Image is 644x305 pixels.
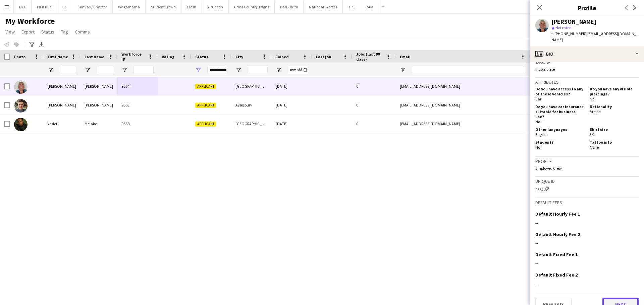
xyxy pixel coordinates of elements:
span: No [535,145,540,150]
div: 9568 [117,115,158,133]
span: No [590,96,594,101]
h5: Shirt size [590,127,639,132]
a: Export [19,27,37,36]
div: [DATE] [272,96,312,114]
div: 0 [352,115,396,133]
h5: Do you have car insurance suitable for business use? [535,104,584,119]
div: [EMAIL_ADDRESS][DOMAIN_NAME] [396,115,530,133]
span: Applicant [195,84,216,89]
div: [PERSON_NAME] [551,19,596,25]
p: Incomplete [535,67,639,72]
div: [PERSON_NAME] [80,77,117,95]
input: First Name Filter Input [60,66,76,74]
h5: Do you have any visible piercings? [590,86,639,96]
h3: Profile [535,158,639,164]
span: Workforce ID [121,52,146,62]
button: Open Filter Menu [400,67,406,73]
button: Open Filter Menu [235,67,241,73]
a: Comms [72,27,93,36]
div: -- [535,220,639,226]
div: Bio [530,46,644,62]
h5: Nationality [590,104,639,109]
div: [DATE] [272,77,312,95]
h5: Other languages [535,127,584,132]
span: City [235,54,243,59]
button: Open Filter Menu [195,67,201,73]
span: View [5,29,15,35]
div: Yoslef [44,115,80,133]
div: -- [535,240,639,246]
span: Joined [276,54,289,59]
button: First Bus [32,0,57,13]
a: Status [39,27,57,36]
button: AirCoach [202,0,229,13]
span: Status [195,54,208,59]
span: Photo [14,54,25,59]
img: Yoslef Melake [14,118,28,131]
div: 9564 [117,77,158,95]
span: First Name [48,54,68,59]
button: Canvas / Chapter [72,0,113,13]
span: Last Name [85,54,104,59]
h3: Attributes [535,79,639,85]
h3: Profile [530,3,644,12]
div: -- [535,260,639,266]
button: BarBurrito [275,0,304,13]
div: [GEOGRAPHIC_DATA] [231,77,272,95]
input: Last Name Filter Input [97,66,113,74]
div: 9563 [117,96,158,114]
p: Employed Crew [535,166,639,171]
button: Open Filter Menu [276,67,282,73]
div: [PERSON_NAME] [44,96,80,114]
span: My Workforce [5,16,55,26]
div: [PERSON_NAME] [44,77,80,95]
button: TPE [343,0,360,13]
button: National Express [304,0,343,13]
span: British [590,109,601,114]
a: Tag [58,27,71,36]
button: Open Filter Menu [85,67,91,73]
a: View [3,27,17,36]
h3: Default Fixed Fee 2 [535,272,578,278]
div: [EMAIL_ADDRESS][DOMAIN_NAME] [396,77,530,95]
h5: Tattoo info [590,140,639,145]
span: Last job [316,54,331,59]
h5: Student? [535,140,584,145]
button: Wagamama [113,0,146,13]
button: Open Filter Menu [48,67,54,73]
app-action-btn: Advanced filters [28,41,36,49]
button: StudentCrowd [146,0,181,13]
span: Car [535,96,541,101]
span: Applicant [195,103,216,108]
span: No [535,119,540,124]
app-action-btn: Export XLSX [38,41,46,49]
div: 0 [352,96,396,114]
h5: Do you have access to any of these vehicles? [535,86,584,96]
span: Export [21,29,35,35]
input: Email Filter Input [412,66,526,74]
span: t. [PHONE_NUMBER] [551,31,586,36]
span: None [590,145,599,150]
span: Status [41,29,54,35]
div: 9564 [535,185,639,192]
input: City Filter Input [248,66,268,74]
span: English [535,132,548,137]
span: Not rated [555,25,572,30]
span: Rating [162,54,174,59]
h3: Default Hourly Fee 2 [535,231,580,237]
input: Workforce ID Filter Input [133,66,154,74]
div: Aylesbury [231,96,272,114]
span: Applicant [195,122,216,127]
input: Joined Filter Input [288,66,308,74]
h3: Unique ID [535,178,639,184]
button: DFE [14,0,32,13]
button: BAM [360,0,379,13]
div: [EMAIL_ADDRESS][DOMAIN_NAME] [396,96,530,114]
button: Fresh [181,0,202,13]
div: [PERSON_NAME] [80,96,117,114]
h3: Default Fixed Fee 1 [535,251,578,257]
span: Tag [61,29,68,35]
button: Open Filter Menu [121,67,127,73]
div: -- [535,281,639,287]
h3: Default Hourly Fee 1 [535,211,580,217]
